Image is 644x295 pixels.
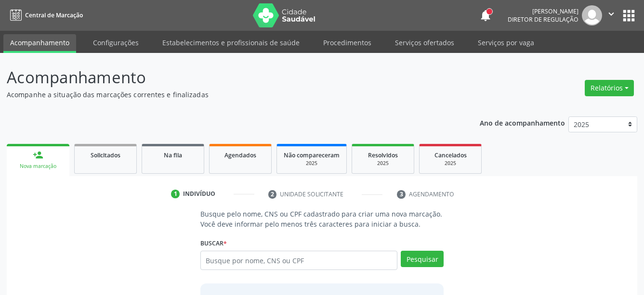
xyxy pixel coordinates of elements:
div: person_add [33,150,43,160]
a: Configurações [86,34,145,51]
a: Estabelecimentos e profissionais de saúde [156,34,306,51]
div: Indivíduo [183,190,215,198]
a: Acompanhamento [3,34,76,53]
span: Central de Marcação [25,11,83,19]
span: Na fila [164,151,182,159]
button:  [602,5,620,26]
a: Serviços por vaga [471,34,541,51]
button: Pesquisar [401,251,444,267]
div: 1 [171,190,180,198]
div: Nova marcação [13,163,63,170]
i:  [606,9,617,19]
span: Resolvidos [368,151,398,159]
p: Acompanhamento [7,65,448,90]
div: [PERSON_NAME] [508,7,578,15]
div: 2025 [426,160,474,167]
label: Buscar [200,236,227,251]
p: Acompanhe a situação das marcações correntes e finalizadas [7,90,448,100]
span: Diretor de regulação [508,15,578,24]
button: apps [620,7,637,24]
span: Agendados [224,151,256,159]
img: img [582,5,602,26]
button: Relatórios [585,80,634,96]
a: Serviços ofertados [388,34,461,51]
div: 2025 [359,160,407,167]
span: Solicitados [91,151,120,159]
input: Busque por nome, CNS ou CPF [200,251,398,270]
span: Cancelados [434,151,467,159]
a: Central de Marcação [7,7,83,23]
div: 2025 [284,160,340,167]
p: Busque pelo nome, CNS ou CPF cadastrado para criar uma nova marcação. Você deve informar pelo men... [200,209,444,229]
span: Não compareceram [284,151,340,159]
a: Procedimentos [316,34,378,51]
p: Ano de acompanhamento [480,116,565,128]
button: notifications [479,9,492,22]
